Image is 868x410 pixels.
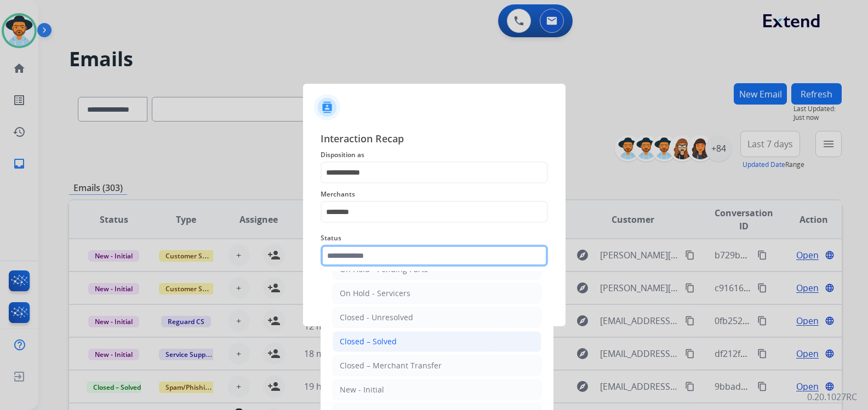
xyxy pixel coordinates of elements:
[321,232,548,245] span: Status
[340,288,410,299] div: On Hold - Servicers
[340,360,442,371] div: Closed – Merchant Transfer
[340,384,384,395] div: New - Initial
[807,390,857,403] p: 0.20.1027RC
[321,188,548,201] span: Merchants
[340,336,397,347] div: Closed – Solved
[314,94,340,120] img: contactIcon
[321,131,548,148] span: Interaction Recap
[321,148,548,161] span: Disposition as
[340,312,413,323] div: Closed - Unresolved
